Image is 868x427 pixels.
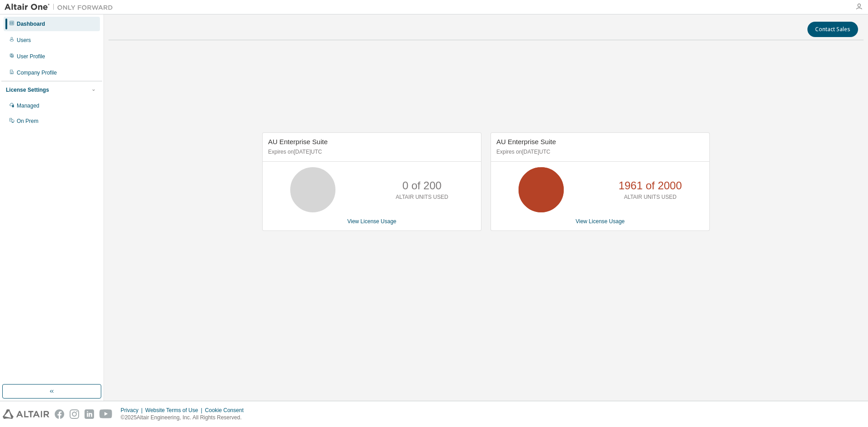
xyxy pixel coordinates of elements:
div: Cookie Consent [205,407,249,414]
span: AU Enterprise Suite [496,138,556,145]
div: Company Profile [17,69,57,76]
img: linkedin.svg [85,409,94,419]
p: Expires on [DATE] UTC [268,148,473,156]
p: 0 of 200 [402,178,442,193]
p: ALTAIR UNITS USED [396,193,448,201]
div: Privacy [121,407,145,414]
div: Dashboard [17,20,45,28]
p: ALTAIR UNITS USED [624,193,676,201]
a: View License Usage [347,218,396,225]
div: Website Terms of Use [145,407,205,414]
span: AU Enterprise Suite [268,138,328,145]
div: User Profile [17,53,45,60]
p: Expires on [DATE] UTC [496,148,702,156]
img: instagram.svg [70,409,79,419]
div: Users [17,37,31,44]
div: On Prem [17,117,38,125]
img: Altair One [5,3,118,12]
p: 1961 of 2000 [618,178,682,193]
div: License Settings [6,86,49,94]
div: Managed [17,102,39,109]
img: facebook.svg [55,409,64,419]
button: Contact Sales [807,22,858,37]
img: altair_logo.svg [3,409,49,419]
p: © 2025 Altair Engineering, Inc. All Rights Reserved. [121,414,249,422]
img: youtube.svg [99,409,113,419]
a: View License Usage [576,218,625,225]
